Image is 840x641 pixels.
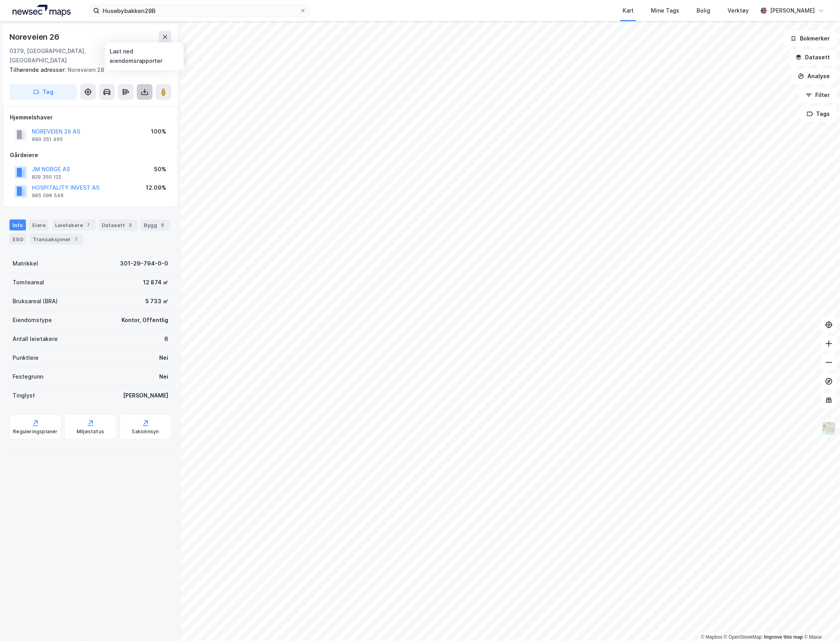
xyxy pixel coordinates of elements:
div: 3 [127,221,134,229]
button: Filter [799,87,837,103]
div: 50% [154,165,166,174]
img: Z [822,421,836,436]
div: Eiere [29,220,49,231]
div: 0379, [GEOGRAPHIC_DATA], [GEOGRAPHIC_DATA] [9,46,110,65]
div: Mine Tags [651,6,679,15]
div: [GEOGRAPHIC_DATA], 29/794 [110,46,171,65]
div: Bolig [697,6,710,15]
input: Søk på adresse, matrikkel, gårdeiere, leietakere eller personer [99,5,300,16]
div: Datasett [99,220,138,231]
div: Eiendomstype [13,315,52,325]
div: Nei [159,372,168,381]
div: 6 [164,334,168,344]
div: 100% [151,127,166,136]
div: 8 [159,221,167,229]
a: OpenStreetMap [724,634,762,640]
button: Datasett [789,49,837,65]
div: 985 096 546 [32,192,64,199]
div: Bruksareal (BRA) [13,297,58,306]
button: Tags [800,106,837,122]
div: 12.09% [146,183,166,192]
div: Antall leietakere [13,334,58,344]
div: Hjemmelshaver [10,113,171,122]
div: 12 874 ㎡ [143,278,168,287]
div: 7 [85,221,92,229]
div: 301-29-794-0-0 [120,259,168,268]
div: [PERSON_NAME] [770,6,815,15]
a: Mapbox [701,634,722,640]
div: Tinglyst [13,391,35,400]
iframe: Chat Widget [801,603,840,641]
button: Analyse [791,68,837,84]
button: Bokmerker [784,31,837,46]
div: Kontrollprogram for chat [801,603,840,641]
div: 7 [72,235,80,243]
img: logo.a4113a55bc3d86da70a041830d287a7e.svg [13,5,71,16]
div: Noreveien 28 [9,65,165,75]
div: Festegrunn [13,372,43,381]
div: Kart [623,6,634,15]
div: Saksinnsyn [132,429,159,435]
div: Reguleringsplaner [13,429,57,435]
div: [PERSON_NAME] [123,391,168,400]
div: Tomteareal [13,278,44,287]
a: Improve this map [764,634,803,640]
div: Punktleie [13,353,39,363]
div: Leietakere [52,220,96,231]
div: Transaksjoner [29,234,83,245]
div: Nei [159,353,168,363]
div: Info [9,220,26,231]
button: Tag [9,84,77,100]
div: 990 351 465 [32,136,63,143]
div: ESG [9,234,26,245]
div: Verktøy [728,6,749,15]
div: Kontor, Offentlig [121,315,168,325]
span: Tilhørende adresser: [9,66,68,73]
div: Gårdeiere [10,150,171,160]
div: Noreveien 26 [9,31,61,43]
div: 5 733 ㎡ [145,297,168,306]
div: Matrikkel [13,259,38,268]
div: Miljøstatus [77,429,104,435]
div: 829 350 122 [32,174,61,180]
div: Bygg [141,220,170,231]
